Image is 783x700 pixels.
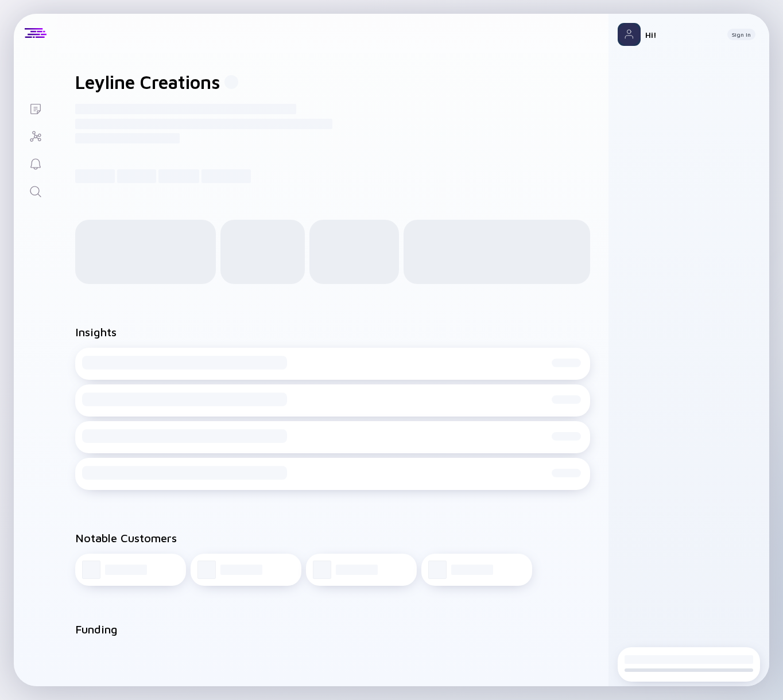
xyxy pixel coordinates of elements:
[618,23,641,46] img: Profile Picture
[14,122,57,149] a: Investor Map
[75,325,117,339] h2: Insights
[727,29,755,40] button: Sign In
[75,623,118,636] h2: Funding
[75,71,220,93] h1: Leyline Creations
[645,30,718,40] div: Hi!
[75,531,590,545] h2: Notable Customers
[14,177,57,204] a: Search
[14,149,57,177] a: Reminders
[14,94,57,122] a: Lists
